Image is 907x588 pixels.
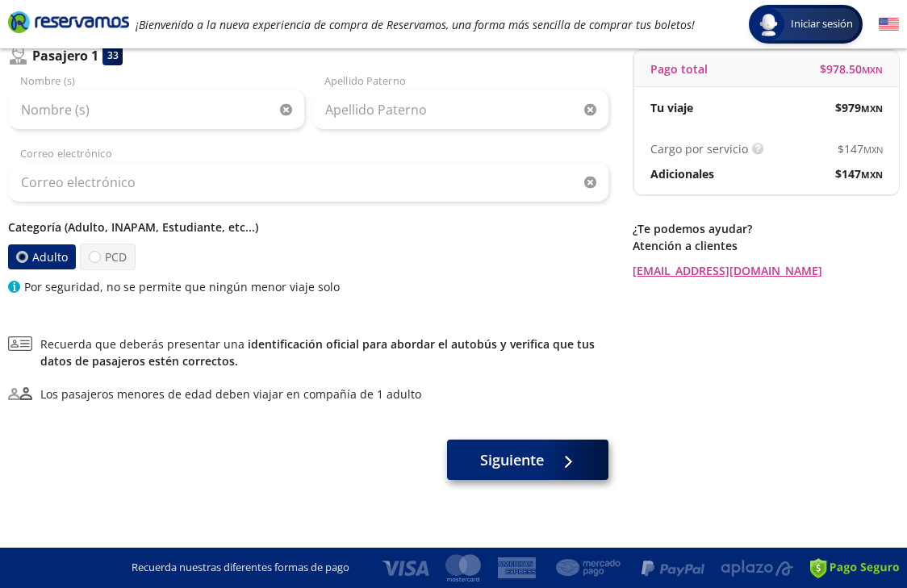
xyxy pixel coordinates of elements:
span: Iniciar sesión [784,16,859,32]
p: Tu viaje [650,99,693,116]
div: 33 [102,45,123,65]
input: Apellido Paterno [312,90,608,130]
span: $ 147 [838,140,883,157]
span: $ 147 [835,165,883,182]
p: Pasajero 1 [32,46,98,65]
i: Brand Logo [8,10,129,34]
em: ¡Bienvenido a la nueva experiencia de compra de Reservamos, una forma más sencilla de comprar tus... [136,17,695,32]
small: MXN [861,102,883,115]
input: Correo electrónico [8,162,608,202]
small: MXN [862,64,883,76]
a: Brand Logo [8,10,129,39]
p: Atención a clientes [633,237,899,254]
p: Adicionales [650,165,714,182]
a: identificación oficial para abordar el autobús y verifica que tus datos de pasajeros estén correc... [40,336,595,369]
span: Recuerda que deberás presentar una [40,336,608,369]
button: English [879,15,899,35]
p: Pago total [650,60,708,77]
a: [EMAIL_ADDRESS][DOMAIN_NAME] [633,262,899,279]
span: Siguiente [480,449,544,471]
span: $ 979 [835,99,883,116]
label: Adulto [6,244,77,270]
span: $ 978.50 [820,60,883,77]
iframe: Messagebird Livechat Widget [813,494,891,572]
p: ¿Te podemos ayudar? [633,220,899,237]
small: MXN [861,169,883,181]
button: Siguiente [447,440,608,480]
p: Recuerda nuestras diferentes formas de pago [132,560,349,576]
p: Cargo por servicio [650,140,748,157]
label: PCD [80,244,136,270]
input: Nombre (s) [8,90,304,130]
small: MXN [863,144,883,156]
p: Categoría (Adulto, INAPAM, Estudiante, etc...) [8,219,608,236]
div: Los pasajeros menores de edad deben viajar en compañía de 1 adulto [40,386,421,402]
p: Por seguridad, no se permite que ningún menor viaje solo [24,278,340,295]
